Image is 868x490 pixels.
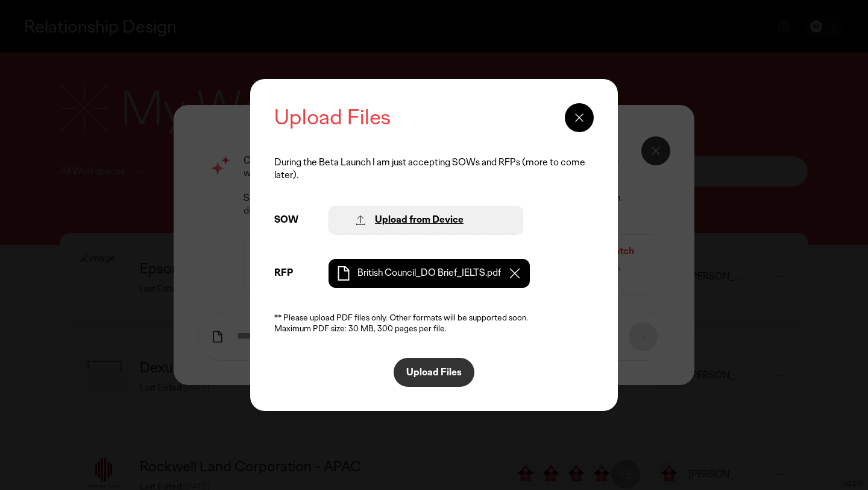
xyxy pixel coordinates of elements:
div: Upload Files [274,103,553,132]
p: Upload Files [406,367,462,377]
button: Upload Files [394,358,474,387]
div: ** Please upload PDF files only. Other formats will be supported soon. Maximum PDF size: 30 MB, 3... [274,312,594,334]
div: SOW [274,214,316,226]
div: RFP [274,267,316,279]
div: Upload from Device [375,214,464,226]
div: British Council_DO Brief_IELTS.pdf [357,267,501,279]
div: During the Beta Launch I am just accepting SOWs and RFPs (more to come later). [274,156,594,182]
